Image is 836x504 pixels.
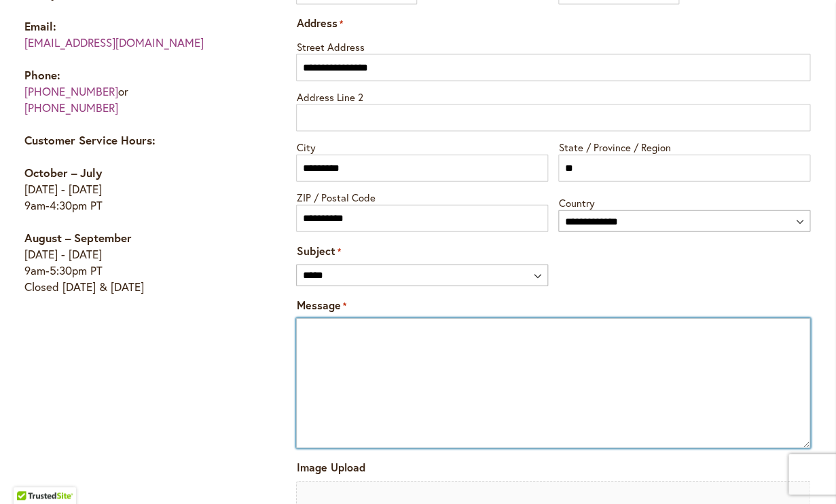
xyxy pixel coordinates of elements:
strong: Phone: [24,67,60,83]
p: or [24,67,243,116]
a: [PHONE_NUMBER] [24,83,118,99]
strong: Email: [24,18,56,34]
strong: October – July [24,165,102,180]
label: Address Line 2 [296,87,810,104]
label: ZIP / Postal Code [296,187,548,205]
a: [EMAIL_ADDRESS][DOMAIN_NAME] [24,35,204,50]
label: Message [296,298,346,313]
p: [DATE] - [DATE] 9am-4:30pm PT [24,165,243,214]
strong: August – September [24,230,132,246]
strong: Customer Service Hours: [24,132,156,148]
label: Country [558,193,810,210]
p: [DATE] - [DATE] 9am-5:30pm PT Closed [DATE] & [DATE] [24,230,243,295]
label: State / Province / Region [558,137,810,155]
label: City [296,137,548,155]
a: [PHONE_NUMBER] [24,100,118,115]
label: Subject [296,244,340,259]
label: Street Address [296,37,810,54]
legend: Address [296,16,342,31]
